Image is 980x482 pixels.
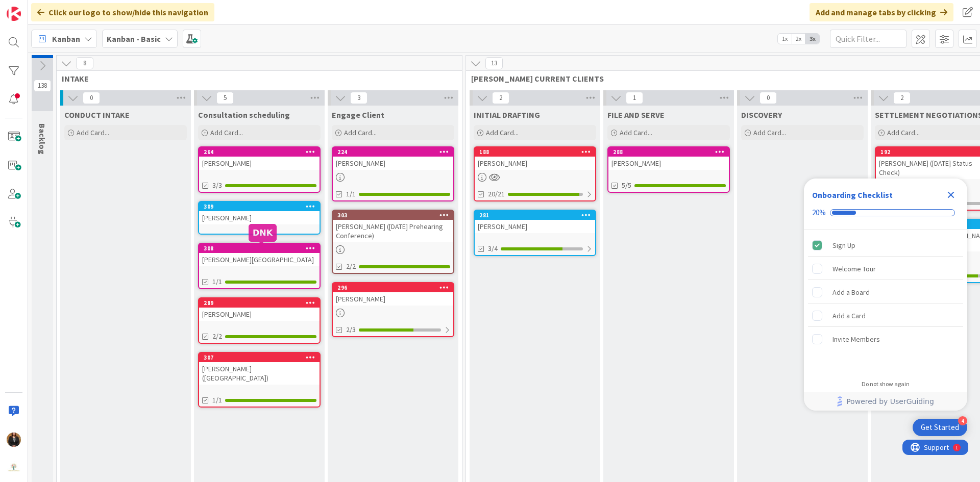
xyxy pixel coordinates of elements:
[479,148,595,156] div: 188
[804,392,967,411] div: Footer
[199,362,320,385] div: [PERSON_NAME] ([GEOGRAPHIC_DATA])
[346,189,356,199] span: 1/1
[474,210,596,256] a: 281[PERSON_NAME]3/4
[486,128,519,137] span: Add Card...
[204,203,320,210] div: 309
[199,147,320,170] div: 264[PERSON_NAME]
[812,189,893,201] div: Onboarding Checklist
[333,211,453,220] div: 303
[620,128,652,137] span: Add Card...
[832,239,855,251] div: Sign Up
[333,147,453,170] div: 224[PERSON_NAME]
[198,146,321,193] a: 264[PERSON_NAME]3/3
[958,416,967,425] div: 4
[804,179,967,411] div: Checklist Container
[488,243,498,254] span: 3/4
[210,128,243,137] span: Add Card...
[344,128,377,137] span: Add Card...
[475,211,595,233] div: 281[PERSON_NAME]
[622,180,631,191] span: 5/5
[810,3,953,21] div: Add and manage tabs by clicking
[333,220,453,242] div: [PERSON_NAME] ([DATE] Prehearing Conference)
[333,147,453,157] div: 224
[808,305,963,327] div: Add a Card is incomplete.
[31,3,214,21] div: Click our logo to show/hide this navigation
[808,234,963,257] div: Sign Up is complete.
[198,297,321,344] a: 289[PERSON_NAME]2/2
[76,57,93,69] span: 8
[475,220,595,233] div: [PERSON_NAME]
[488,189,505,199] span: 20/21
[475,211,595,220] div: 281
[199,157,320,170] div: [PERSON_NAME]
[479,212,595,219] div: 281
[608,147,729,157] div: 288
[212,180,222,191] span: 3/3
[337,284,453,291] div: 296
[198,110,290,120] span: Consultation scheduling
[893,92,911,104] span: 2
[199,353,320,362] div: 307
[804,230,967,373] div: Checklist items
[887,128,920,137] span: Add Card...
[332,282,454,337] a: 296[PERSON_NAME]2/3
[204,354,320,361] div: 307
[753,128,786,137] span: Add Card...
[333,283,453,306] div: 296[PERSON_NAME]
[778,34,792,44] span: 1x
[7,461,21,475] img: avatar
[199,308,320,321] div: [PERSON_NAME]
[608,157,729,170] div: [PERSON_NAME]
[832,333,880,345] div: Invite Members
[832,310,866,322] div: Add a Card
[52,33,80,45] span: Kanban
[792,34,805,44] span: 2x
[608,147,729,170] div: 288[PERSON_NAME]
[37,123,47,155] span: Backlog
[64,110,130,120] span: CONDUCT INTAKE
[199,244,320,253] div: 308
[253,228,273,238] h5: DNK
[741,110,782,120] span: DISCOVERY
[212,395,222,405] span: 1/1
[607,146,730,193] a: 288[PERSON_NAME]5/5
[474,146,596,201] a: 188[PERSON_NAME]20/21
[198,201,321,235] a: 309[PERSON_NAME]
[475,157,595,170] div: [PERSON_NAME]
[808,258,963,280] div: Welcome Tour is incomplete.
[759,92,777,104] span: 0
[332,146,454,201] a: 224[PERSON_NAME]1/1
[492,92,509,104] span: 2
[474,110,540,120] span: INITIAL DRAFTING
[913,419,967,436] div: Open Get Started checklist, remaining modules: 4
[475,147,595,157] div: 188
[21,2,46,14] span: Support
[613,148,729,156] div: 288
[350,92,367,104] span: 3
[333,283,453,292] div: 296
[198,243,321,289] a: 308[PERSON_NAME][GEOGRAPHIC_DATA]1/1
[199,244,320,266] div: 308[PERSON_NAME][GEOGRAPHIC_DATA]
[204,148,320,156] div: 264
[198,352,321,408] a: 307[PERSON_NAME] ([GEOGRAPHIC_DATA])1/1
[808,281,963,303] div: Add a Board is incomplete.
[805,34,819,44] span: 3x
[199,353,320,385] div: 307[PERSON_NAME] ([GEOGRAPHIC_DATA])
[199,298,320,321] div: 289[PERSON_NAME]
[77,128,109,137] span: Add Card...
[862,380,910,388] div: Do not show again
[832,263,876,275] div: Welcome Tour
[812,208,826,217] div: 20%
[199,211,320,224] div: [PERSON_NAME]
[204,245,320,252] div: 308
[333,211,453,242] div: 303[PERSON_NAME] ([DATE] Prehearing Conference)
[199,253,320,266] div: [PERSON_NAME][GEOGRAPHIC_DATA]
[7,7,21,21] img: Visit kanbanzone.com
[346,324,356,335] span: 2/3
[485,57,503,69] span: 13
[830,30,906,48] input: Quick Filter...
[212,331,222,342] span: 2/2
[943,187,959,203] div: Close Checklist
[809,392,962,411] a: Powered by UserGuiding
[808,328,963,350] div: Invite Members is incomplete.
